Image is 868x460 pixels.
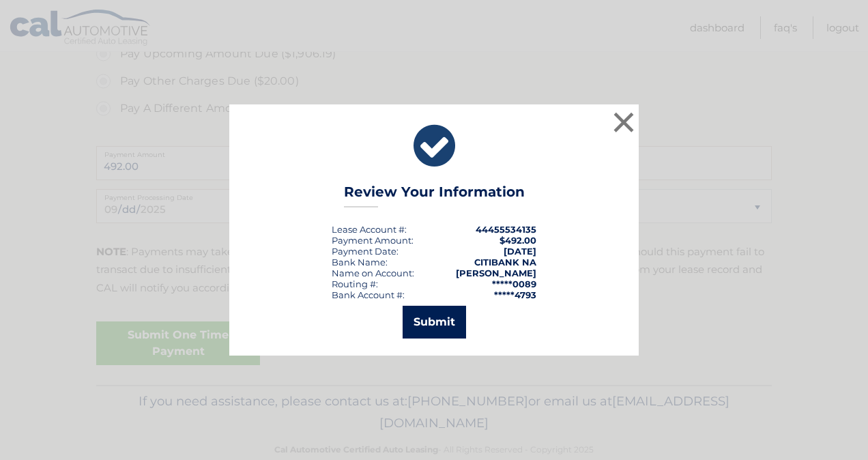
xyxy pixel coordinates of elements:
div: Bank Name: [332,257,388,268]
span: Payment Date [332,246,396,257]
div: Routing #: [332,278,378,289]
h3: Review Your Information [344,184,525,207]
div: : [332,246,399,257]
span: [DATE] [504,246,536,257]
button: Submit [403,306,466,339]
strong: CITIBANK NA [474,257,536,268]
div: Payment Amount: [332,235,414,246]
button: × [610,109,637,136]
div: Lease Account #: [332,224,407,235]
div: Bank Account #: [332,289,405,300]
span: $492.00 [500,235,536,246]
strong: [PERSON_NAME] [456,268,536,278]
div: Name on Account: [332,268,414,278]
strong: 44455534135 [476,224,536,235]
